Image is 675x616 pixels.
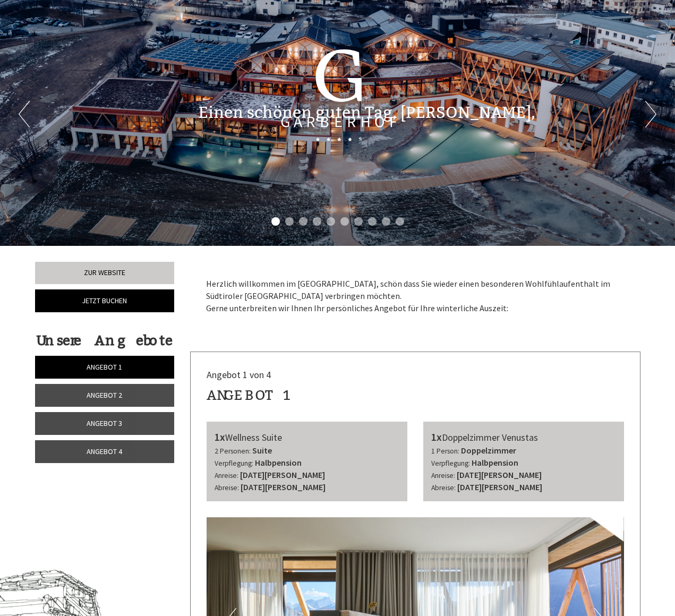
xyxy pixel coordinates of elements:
[215,447,251,456] small: 2 Personen:
[87,390,122,400] span: Angebot 2
[241,482,326,492] b: [DATE][PERSON_NAME]
[207,386,292,405] div: Angebot 1
[35,331,175,350] div: Unsere Angebote
[215,430,399,445] div: Wellness Suite
[431,471,455,480] small: Anreise:
[198,104,535,122] h1: Einen schönen guten Tag, [PERSON_NAME],
[240,469,325,480] b: [DATE][PERSON_NAME]
[457,482,542,492] b: [DATE][PERSON_NAME]
[431,447,459,456] small: 1 Person:
[255,457,302,468] b: Halbpension
[431,483,456,492] small: Abreise:
[252,445,272,456] b: Suite
[431,459,470,468] small: Verpflegung:
[457,469,542,480] b: [DATE][PERSON_NAME]
[431,430,616,445] div: Doppelzimmer Venustas
[215,471,238,480] small: Anreise:
[215,459,253,468] small: Verpflegung:
[215,430,225,443] b: 1x
[87,362,122,372] span: Angebot 1
[35,262,175,284] a: Zur Website
[35,289,175,312] a: Jetzt buchen
[472,457,518,468] b: Halbpension
[461,445,516,456] b: Doppelzimmer
[207,369,271,381] span: Angebot 1 von 4
[87,418,122,428] span: Angebot 3
[215,483,239,492] small: Abreise:
[431,430,442,443] b: 1x
[206,278,625,314] p: Herzlich willkommen im [GEOGRAPHIC_DATA], schön dass Sie wieder einen besonderen Wohlfühlaufentha...
[87,447,122,456] span: Angebot 4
